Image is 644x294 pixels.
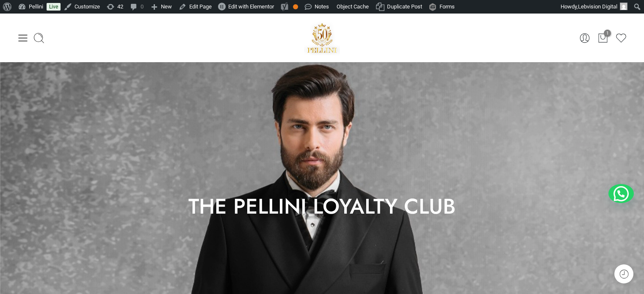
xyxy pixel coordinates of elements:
a: Pellini - [304,20,340,56]
a: Wishlist [615,32,627,44]
div: OK [293,4,298,9]
a: Live [47,3,61,11]
span: 1 [604,30,611,37]
span: Edit with Elementor [228,3,274,10]
a: My Account [579,32,591,44]
a: 1 [597,32,609,44]
img: Pellini [304,20,340,56]
span: Lebvision Digital [578,3,617,10]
